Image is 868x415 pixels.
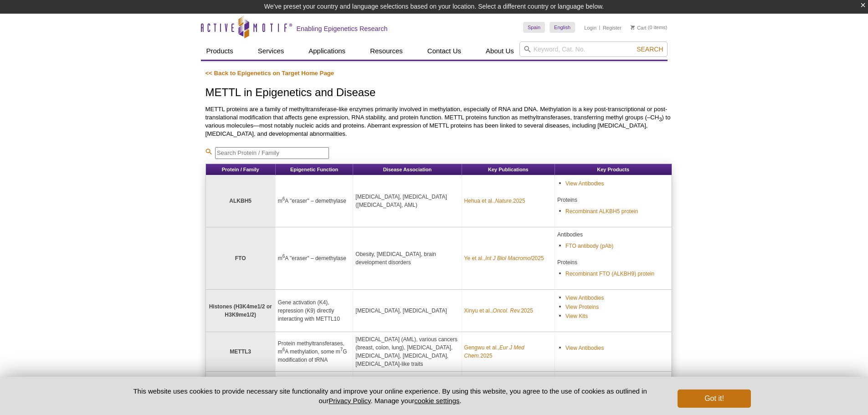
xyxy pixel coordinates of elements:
[464,254,544,262] a: Ye et al.,Int J Biol Macromol2025
[565,344,604,352] a: View Antibodies
[565,242,613,250] a: FTO antibody (pAb)
[464,343,552,360] a: Gengwu et al.,Eur J Med Chem.2025
[519,41,668,57] input: Keyword, Cat. No.
[205,70,334,77] a: << Back to Epigenetics on Target Home Page
[303,42,351,60] a: Applications
[282,254,285,259] sup: 6
[584,25,596,31] a: Login
[603,25,621,31] a: Register
[557,258,669,266] p: Proteins
[209,303,272,318] strong: Histones (H3K4me1/2 or H3K9me1/2)
[353,164,462,175] th: Disease Association
[276,175,354,227] td: m A "eraser" – demethylase
[365,42,408,60] a: Resources
[353,332,462,372] td: [MEDICAL_DATA] (AML), various cancers (breast, colon, lung), [MEDICAL_DATA], [MEDICAL_DATA], [MED...
[282,347,285,352] sup: 6
[464,197,525,205] a: Hehua et al.,Nature.2025
[493,307,521,314] em: Oncol. Rev.
[634,45,666,53] button: Search
[637,46,663,53] span: Search
[353,372,462,406] td: [MEDICAL_DATA]
[252,42,290,60] a: Services
[229,198,252,204] strong: ALKBH5
[631,25,647,31] a: Cart
[462,164,555,175] th: Key Publications
[565,179,604,188] a: View Antibodies
[276,164,354,175] th: Epigenetic Function
[565,312,588,320] a: View Kits
[495,198,513,204] em: Nature.
[282,196,285,201] sup: 6
[276,372,354,406] td: Recruits METTL3/METTL14 to specific sites
[205,105,672,138] p: METTL proteins are a family of methyltransferase-like enzymes primarily involved in methylation, ...
[353,227,462,290] td: Obesity, [MEDICAL_DATA], brain development disorders
[235,255,246,261] strong: FTO
[276,290,354,332] td: Gene activation (K4), repression (K9) directly interacting with METTL10
[555,164,672,175] th: Key Products
[523,22,545,33] a: Spain
[464,307,533,315] a: Xinyu et al.,Oncol. Rev.2025
[557,231,669,239] p: Antibodies
[353,290,462,332] td: [MEDICAL_DATA], [MEDICAL_DATA]
[276,332,354,372] td: Protein methyltransferases, m A methylation, some m G modification of tRNA
[118,386,663,405] p: This website uses cookies to provide necessary site functionality and improve your online experie...
[631,22,668,33] li: (0 items)
[565,303,599,311] a: View Proteins
[201,42,239,60] a: Products
[230,348,251,355] strong: METTL3
[414,397,459,405] button: cookie settings
[565,207,638,215] a: Recombinant ALKBH5 protein
[550,22,575,33] a: English
[464,344,524,359] em: Eur J Med Chem.
[205,87,672,100] h1: METTL in Epigenetics and Disease
[206,164,276,175] th: Protein / Family
[557,375,669,383] p: Antibodies
[340,347,343,352] sup: 7
[557,196,669,204] p: Proteins
[678,389,750,408] button: Got it!
[353,175,462,227] td: [MEDICAL_DATA], [MEDICAL_DATA] ([MEDICAL_DATA], AML)
[659,116,662,122] sub: 3
[276,227,354,290] td: m A "eraser" – demethylase
[215,147,329,159] input: Search Protein / Family
[329,397,370,405] a: Privacy Policy
[297,25,388,33] h2: Enabling Epigenetics Research
[565,270,654,278] a: Recombinant FTO (ALKBH9) protein
[485,255,532,261] em: Int J Biol Macromol
[422,42,467,60] a: Contact Us
[631,25,635,30] img: Your Cart
[480,42,519,60] a: About Us
[565,294,604,302] a: View Antibodies
[599,22,601,33] li: |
